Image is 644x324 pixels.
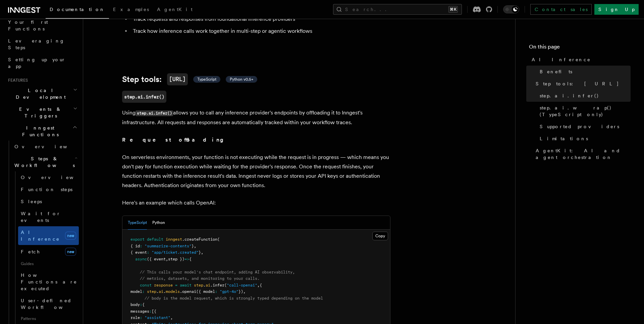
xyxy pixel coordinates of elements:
span: : [147,250,149,255]
span: Fetch [21,249,40,254]
span: How Functions are executed [21,272,77,291]
a: Setting up your app [5,54,79,72]
span: "gpt-4o" [220,289,238,294]
a: Limitations [537,133,631,145]
span: User-defined Workflows [21,298,81,310]
span: .createFunction [182,237,217,242]
span: } [192,244,194,248]
span: . [156,289,159,294]
span: Your first Functions [8,19,48,31]
span: step [147,289,156,294]
button: Events & Triggers [5,103,79,122]
span: .infer [210,283,224,288]
span: ({ model [196,289,215,294]
span: , [201,250,203,255]
button: Copy [372,232,388,240]
span: Python v0.5+ [230,77,253,82]
span: [{ [152,309,156,314]
span: step.ai.infer() [540,92,599,99]
span: Setting up your app [8,57,66,69]
a: Contact sales [530,4,592,15]
span: ai [206,283,210,288]
a: Sign Up [594,4,639,15]
span: ( [217,237,220,242]
span: : [215,289,217,294]
span: async [135,257,147,261]
button: Steps & Workflows [12,153,79,171]
span: ( [224,283,227,288]
span: .openai [180,289,196,294]
li: Track how inference calls work together in multi-step or agentic workflows [131,26,390,36]
span: step [194,283,203,288]
a: step.ai.wrap() (TypeScript only) [537,102,631,120]
a: How Functions are executed [18,269,79,295]
span: step.ai.wrap() (TypeScript only) [540,104,631,118]
span: Supported providers [540,123,619,130]
a: User-defined Workflows [18,295,79,313]
a: AI Inferencenew [18,226,79,245]
span: Steps & Workflows [12,155,75,169]
a: AgentKit [153,2,197,18]
a: Benefits [537,66,631,78]
a: Fetchnew [18,245,79,258]
span: "call-openai" [227,283,257,288]
span: Examples [113,7,149,12]
code: [URL] [167,73,188,85]
span: export [130,237,145,242]
span: Function steps [21,187,72,192]
span: new [65,232,76,240]
a: Sleeps [18,195,79,208]
span: , [243,289,246,294]
a: AI Inference [529,54,631,66]
span: { [260,283,262,288]
a: Overview [18,171,79,183]
button: TypeScript [128,216,147,230]
span: role [130,315,140,320]
span: Patterns [18,313,79,324]
span: // This calls your model's chat endpoint, adding AI observability, [140,270,295,274]
span: Overview [21,175,90,180]
a: step.ai.infer() [537,90,631,102]
p: Using allows you to call any inference provider's endpoints by offloading it to Inngest's infrast... [122,108,390,127]
span: } [199,250,201,255]
span: Leveraging Steps [8,38,65,50]
h4: On this page [529,43,631,54]
span: = [175,283,177,288]
span: TypeScript [197,77,216,82]
p: On serverless environments, your function is not executing while the request is in progress — whi... [122,153,390,190]
span: Step tools: [URL] [536,80,619,87]
button: Python [152,216,165,230]
a: Function steps [18,183,79,195]
button: Inngest Functions [5,122,79,141]
a: AgentKit: AI and agent orchestration [533,145,631,163]
button: Search...⌘K [333,4,462,15]
span: { id [130,244,140,248]
kbd: ⌘K [448,6,458,13]
span: { event [130,250,147,255]
span: : [142,289,145,294]
a: Overview [12,141,79,153]
span: models [166,289,180,294]
span: Overview [14,144,84,149]
span: // metrics, datasets, and monitoring to your calls. [140,276,260,281]
span: model [130,289,142,294]
span: Documentation [50,7,105,12]
a: Leveraging Steps [5,35,79,54]
span: Benefits [540,68,572,75]
strong: Request offloading [122,137,228,143]
span: => [184,257,189,261]
span: ai [159,289,163,294]
a: Supported providers [537,120,631,133]
button: Local Development [5,84,79,103]
span: AgentKit: AI and agent orchestration [536,147,631,161]
span: ({ event [147,257,166,261]
span: Guides [18,258,79,269]
span: , [170,315,173,320]
span: // body is the model request, which is strongly typed depending on the model [145,296,323,301]
span: AI Inference [532,56,591,63]
span: AgentKit [157,7,193,12]
span: Wait for events [21,211,61,223]
span: , [166,257,168,261]
span: "app/ticket.created" [152,250,199,255]
span: . [163,289,166,294]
